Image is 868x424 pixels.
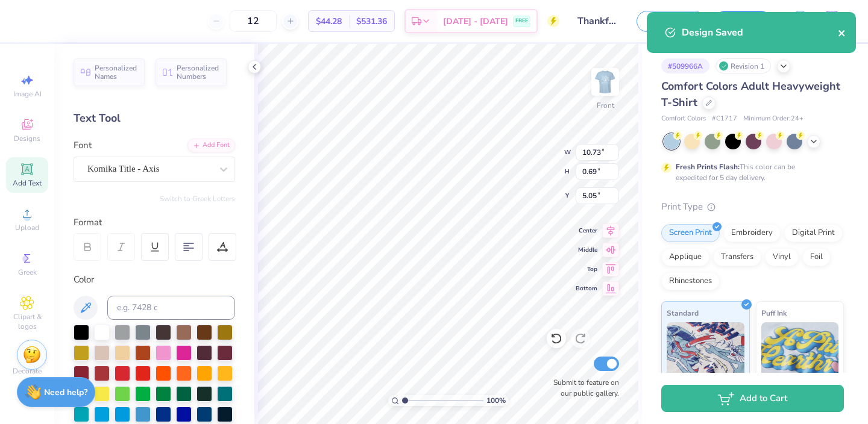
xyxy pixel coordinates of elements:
[676,162,740,172] strong: Fresh Prints Flash:
[356,15,387,28] span: $531.36
[316,15,342,28] span: $44.28
[74,273,235,287] div: Color
[443,15,508,28] span: [DATE] - [DATE]
[784,224,843,242] div: Digital Print
[160,194,235,204] button: Switch to Greek Letters
[713,248,761,266] div: Transfers
[802,248,831,266] div: Foil
[667,322,744,382] img: Standard
[95,64,137,81] span: Personalized Names
[44,387,87,398] strong: Need help?
[74,216,236,229] div: Format
[6,312,48,331] span: Clipart & logos
[568,9,627,33] input: Untitled Design
[547,377,619,399] label: Submit to feature on our public gallery.
[661,224,720,242] div: Screen Print
[661,200,844,214] div: Print Type
[107,296,235,320] input: e.g. 7428 c
[177,64,219,81] span: Personalized Numbers
[576,226,597,235] span: Center
[18,267,37,277] span: Greek
[661,79,840,110] span: Comfort Colors Adult Heavyweight T-Shirt
[661,114,706,124] span: Comfort Colors
[661,248,709,266] div: Applique
[74,139,92,152] label: Font
[743,114,804,124] span: Minimum Order: 24 +
[13,89,42,99] span: Image AI
[676,161,824,183] div: This color can be expedited for 5 day delivery.
[667,307,699,319] span: Standard
[593,70,617,94] img: Front
[661,272,720,290] div: Rhinestones
[761,307,787,319] span: Puff Ink
[715,58,771,73] div: Revision 1
[14,134,40,143] span: Designs
[661,385,844,412] button: Add to Cart
[723,224,781,242] div: Embroidery
[515,17,528,25] span: FREE
[576,265,597,273] span: Top
[13,366,42,376] span: Decorate
[486,395,506,406] span: 100 %
[576,284,597,293] span: Bottom
[187,139,235,152] div: Add Font
[761,322,839,382] img: Puff Ink
[661,58,709,73] div: # 509966A
[765,248,799,266] div: Vinyl
[13,178,42,188] span: Add Text
[712,114,737,124] span: # C1717
[597,100,614,111] div: Front
[74,110,235,126] div: Text Tool
[230,10,277,32] input: – –
[682,25,838,40] div: Design Saved
[637,11,705,32] button: Save as
[838,25,846,40] button: close
[15,223,39,232] span: Upload
[576,246,597,254] span: Middle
